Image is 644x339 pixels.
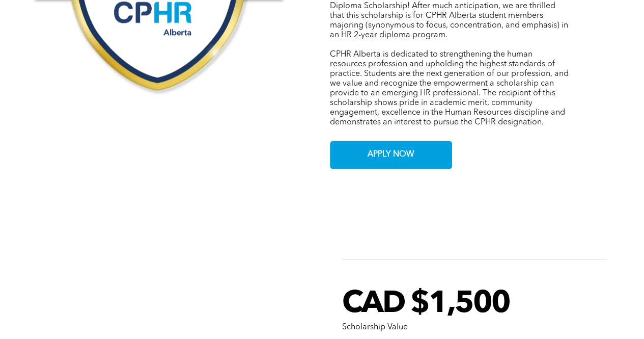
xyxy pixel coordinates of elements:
[330,141,452,169] a: APPLY NOW
[364,145,418,165] span: APPLY NOW
[330,50,569,126] span: CPHR Alberta is dedicated to strengthening the human resources profession and upholding the highe...
[342,289,509,320] span: CAD $1,500
[342,323,407,331] span: Scholarship Value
